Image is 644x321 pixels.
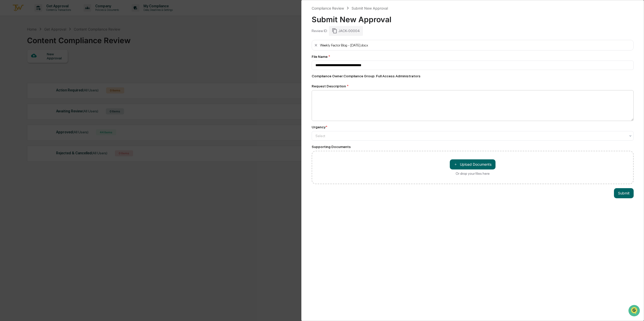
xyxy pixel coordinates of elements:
span: Attestations [42,63,63,68]
a: 🗄️Attestations [35,61,65,70]
img: 1746055101610-c473b297-6a78-478c-a979-82029cc54cd1 [5,38,14,47]
div: Urgency [312,125,327,129]
a: 🔎Data Lookup [3,71,34,80]
div: 🔎 [5,73,9,78]
div: We're available if you need us! [17,43,64,47]
div: JACK-00004 [329,26,363,36]
iframe: Open customer support [628,304,641,318]
div: 🖐️ [5,64,9,68]
div: File Name [312,55,634,59]
div: Submit New Approval [312,11,634,24]
div: Submit New Approval [352,6,388,10]
div: Review ID: [312,29,328,33]
div: Weekly Factor Blog - [DATE].docx [320,43,368,47]
div: Supporting Documents [312,145,634,149]
a: Powered byPylon [36,85,61,89]
button: Submit [614,188,634,198]
button: Start new chat [86,40,92,46]
span: Pylon [50,85,61,89]
span: Data Lookup [10,73,32,78]
div: Request Description [312,84,634,88]
div: Start new chat [17,38,83,43]
a: 🖐️Preclearance [3,61,35,70]
div: Compliance Review [312,6,344,10]
div: 🗄️ [37,64,41,68]
span: ＋ [454,162,457,167]
div: Compliance Owner : Compliance Group: Full Access Administrators [312,74,634,78]
p: How can we help? [5,10,92,18]
div: Or drop your files here [456,171,490,176]
button: Or drop your files here [450,159,496,169]
span: Preclearance [10,63,33,68]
